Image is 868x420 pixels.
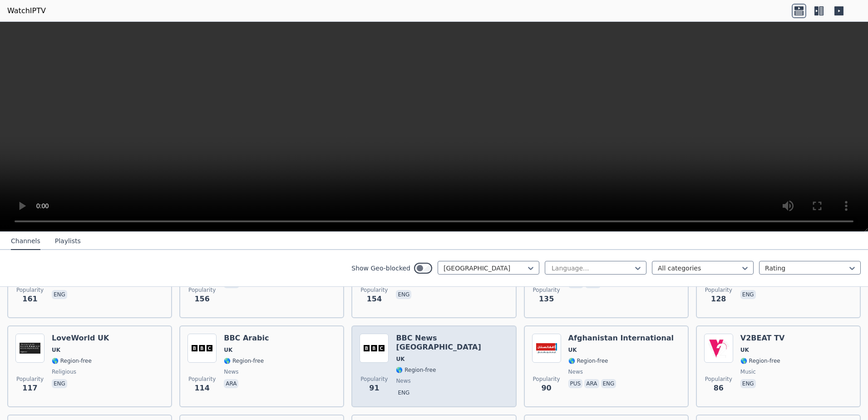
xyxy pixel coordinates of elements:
[15,334,44,363] img: LoveWorld UK
[740,379,756,388] p: eng
[360,286,388,294] span: Popularity
[7,5,46,16] a: WatchIPTV
[568,357,608,365] span: 🌎 Region-free
[55,233,81,250] button: Playlists
[224,334,269,343] h6: BBC Arabic
[539,294,554,305] span: 135
[52,334,109,343] h6: LoveWorld UK
[396,290,411,299] p: eng
[194,383,209,394] span: 114
[360,375,388,383] span: Popularity
[740,290,756,299] p: eng
[740,357,780,365] span: 🌎 Region-free
[351,264,410,273] label: Show Geo-blocked
[52,379,67,388] p: eng
[532,334,561,363] img: Afghanistan International
[584,379,599,388] p: ara
[541,383,551,394] span: 90
[740,368,756,375] span: music
[711,294,726,305] span: 128
[224,379,238,388] p: ara
[11,233,40,250] button: Channels
[396,388,411,397] p: eng
[601,379,616,388] p: eng
[705,286,732,294] span: Popularity
[704,334,733,363] img: V2BEAT TV
[360,334,389,363] img: BBC News North America
[568,379,583,388] p: pus
[52,290,67,299] p: eng
[194,294,209,305] span: 156
[224,357,264,365] span: 🌎 Region-free
[396,355,404,363] span: UK
[16,375,44,383] span: Popularity
[705,375,732,383] span: Popularity
[187,334,217,363] img: BBC Arabic
[568,346,577,354] span: UK
[740,346,749,354] span: UK
[740,334,785,343] h6: V2BEAT TV
[367,294,382,305] span: 154
[224,346,232,354] span: UK
[22,294,37,305] span: 161
[188,375,216,383] span: Popularity
[188,286,216,294] span: Popularity
[568,368,583,375] span: news
[396,334,508,352] h6: BBC News [GEOGRAPHIC_DATA]
[52,346,60,354] span: UK
[714,383,724,394] span: 86
[52,368,76,375] span: religious
[16,286,44,294] span: Popularity
[52,357,92,365] span: 🌎 Region-free
[568,334,674,343] h6: Afghanistan International
[396,366,436,374] span: 🌎 Region-free
[22,383,37,394] span: 117
[369,383,379,394] span: 91
[396,377,410,385] span: news
[533,286,560,294] span: Popularity
[224,368,238,375] span: news
[533,375,560,383] span: Popularity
